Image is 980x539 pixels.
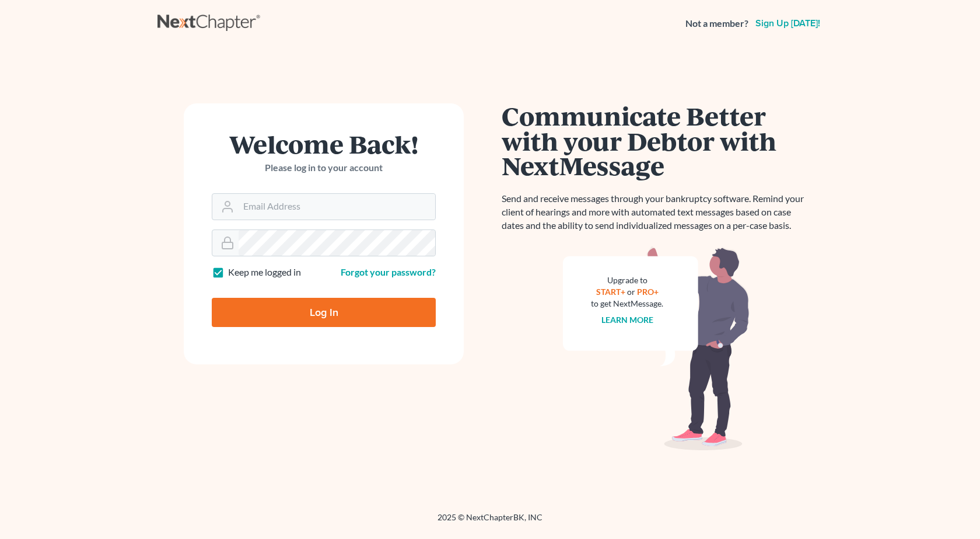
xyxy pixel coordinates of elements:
a: PRO+ [637,287,659,297]
a: START+ [596,287,625,297]
a: Forgot your password? [341,266,436,277]
div: 2025 © NextChapterBK, INC [157,512,822,533]
div: to get NextMessage. [591,298,663,310]
a: Learn more [601,315,653,325]
label: Keep me logged in [228,266,301,279]
input: Email Address [239,194,435,220]
a: Sign up [DATE]! [753,19,822,28]
div: Upgrade to [591,274,663,286]
h1: Communicate Better with your Debtor with NextMessage [502,103,811,178]
h1: Welcome Back! [212,131,436,157]
strong: Not a member? [685,17,748,30]
p: Send and receive messages through your bankruptcy software. Remind your client of hearings and mo... [502,192,811,232]
span: or [627,287,635,297]
input: Log In [212,298,436,327]
p: Please log in to your account [212,161,436,175]
img: nextmessage_bg-59042aed3d76b12b5cd301f8e5b87938c9018125f34e5fa2b7a6b67550977c72.svg [563,246,750,451]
